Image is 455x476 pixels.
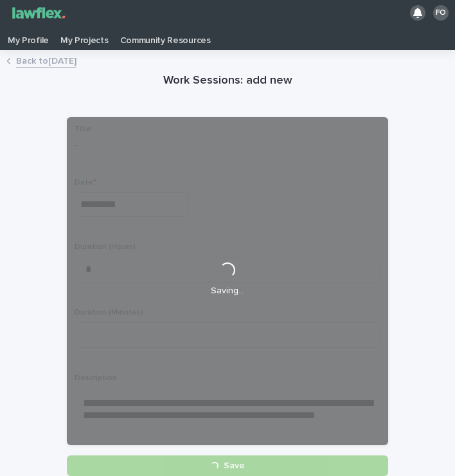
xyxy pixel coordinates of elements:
p: My Profile [8,26,49,46]
h1: Work Sessions: add new [67,73,388,89]
a: My Profile [2,26,55,50]
p: Community Resources [120,26,211,46]
a: Community Resources [114,26,217,50]
img: Gnvw4qrBSHOAfo8VMhG6 [8,5,70,21]
div: FO [433,5,449,21]
a: My Projects [55,26,114,50]
button: Save [67,455,388,476]
a: Back to[DATE] [16,53,76,68]
p: Saving… [211,286,244,297]
span: Save [224,461,245,470]
p: My Projects [60,26,109,46]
